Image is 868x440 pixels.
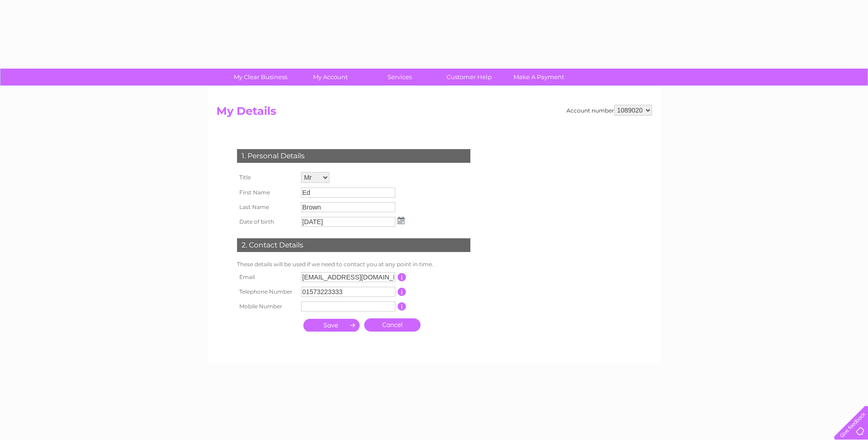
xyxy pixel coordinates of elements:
[223,69,298,86] a: My Clear Business
[398,273,406,281] input: Information
[501,69,577,86] a: Make A Payment
[235,185,299,200] th: First Name
[364,318,421,332] a: Cancel
[216,105,652,122] h2: My Details
[362,69,437,86] a: Services
[235,200,299,215] th: Last Name
[237,238,470,252] div: 2. Contact Details
[235,299,299,314] th: Mobile Number
[235,284,299,299] th: Telephone Number
[235,170,299,185] th: Title
[303,319,360,332] input: Submit
[235,259,473,270] td: These details will be used if we need to contact you at any point in time.
[398,217,404,224] img: ...
[235,215,299,229] th: Date of birth
[566,105,652,116] div: Account number
[292,69,368,86] a: My Account
[235,270,299,284] th: Email
[431,69,507,86] a: Customer Help
[398,302,406,311] input: Information
[398,288,406,296] input: Information
[237,149,470,163] div: 1. Personal Details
